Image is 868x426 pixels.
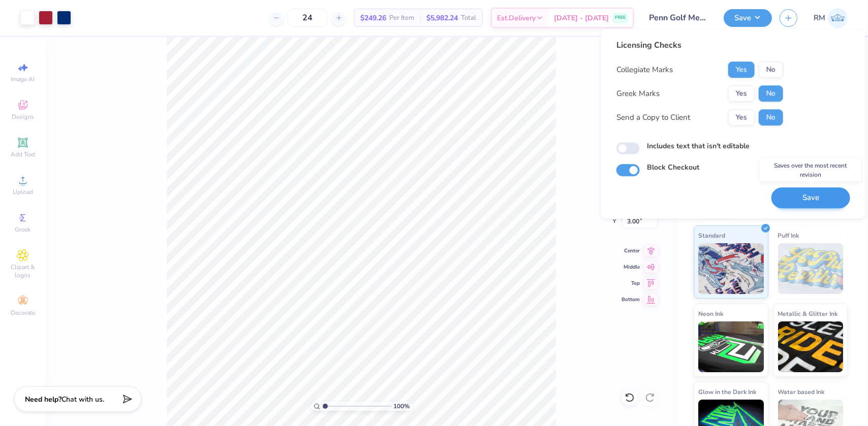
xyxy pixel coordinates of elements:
[389,13,414,23] span: Per Item
[698,243,764,294] img: Standard
[13,188,33,196] span: Upload
[61,395,104,404] span: Chat with us.
[814,8,848,28] a: RM
[15,225,31,234] span: Greek
[778,321,844,372] img: Metallic & Glitter Ink
[288,9,327,27] input: – –
[622,296,640,303] span: Bottom
[641,8,716,28] input: Untitled Design
[698,308,723,319] span: Neon Ink
[615,14,626,21] span: FREE
[25,395,61,404] strong: Need help?
[622,247,640,254] span: Center
[11,75,35,83] span: Image AI
[778,308,838,319] span: Metallic & Glitter Ink
[759,61,783,78] button: No
[497,13,536,23] span: Est. Delivery
[828,8,848,28] img: Roberta Manuel
[622,264,640,271] span: Middle
[724,9,772,27] button: Save
[5,263,41,279] span: Clipart & logos
[12,113,34,121] span: Designs
[778,386,825,397] span: Water based Ink
[728,109,755,125] button: Yes
[616,39,783,51] div: Licensing Checks
[728,61,755,78] button: Yes
[622,280,640,287] span: Top
[647,162,699,173] label: Block Checkout
[698,386,756,397] span: Glow in the Dark Ink
[778,230,799,241] span: Puff Ink
[11,150,35,158] span: Add Text
[759,109,783,125] button: No
[426,13,458,23] span: $5,982.24
[698,230,725,241] span: Standard
[760,158,861,182] div: Saves over the most recent revision
[814,12,825,24] span: RM
[616,112,690,123] div: Send a Copy to Client
[616,64,673,76] div: Collegiate Marks
[616,88,660,100] div: Greek Marks
[778,243,844,294] img: Puff Ink
[394,402,410,411] span: 100 %
[554,13,609,23] span: [DATE] - [DATE]
[759,85,783,102] button: No
[360,13,386,23] span: $249.26
[771,187,850,208] button: Save
[647,141,750,151] label: Includes text that isn't editable
[728,85,755,102] button: Yes
[11,309,35,317] span: Decorate
[461,13,476,23] span: Total
[698,321,764,372] img: Neon Ink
